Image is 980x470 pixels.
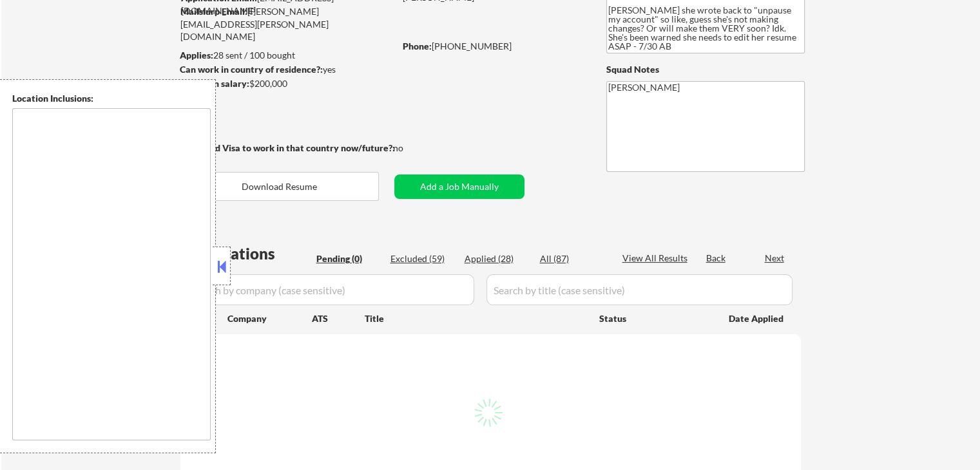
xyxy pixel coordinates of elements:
[312,312,365,325] div: ATS
[706,252,727,265] div: Back
[180,64,323,75] strong: Can work in country of residence?:
[180,77,394,90] div: $200,000
[180,5,394,43] div: [PERSON_NAME][EMAIL_ADDRESS][PERSON_NAME][DOMAIN_NAME]
[765,252,785,265] div: Next
[606,63,805,76] div: Squad Notes
[394,174,524,199] button: Add a Job Manually
[465,252,529,265] div: Applied (28)
[622,252,691,265] div: View All Results
[180,6,247,17] strong: Mailslurp Email:
[180,142,395,153] strong: Will need Visa to work in that country now/future?:
[599,306,710,330] div: Status
[180,172,379,201] button: Download Resume
[184,246,312,261] div: Applications
[12,92,211,105] div: Location Inclusions:
[403,41,432,52] strong: Phone:
[393,142,430,155] div: no
[180,50,213,61] strong: Applies:
[180,49,394,62] div: 28 sent / 100 bought
[390,252,455,265] div: Excluded (59)
[403,40,585,53] div: [PHONE_NUMBER]
[180,78,249,89] strong: Minimum salary:
[540,252,604,265] div: All (87)
[729,312,785,325] div: Date Applied
[184,274,474,305] input: Search by company (case sensitive)
[365,312,587,325] div: Title
[486,274,793,305] input: Search by title (case sensitive)
[227,312,312,325] div: Company
[180,63,390,76] div: yes
[316,252,381,265] div: Pending (0)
